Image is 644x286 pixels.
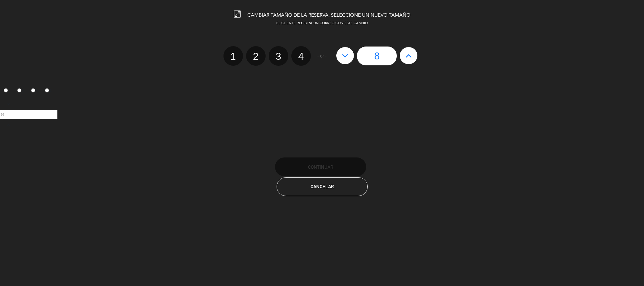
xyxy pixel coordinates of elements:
span: Continuar [308,164,333,170]
span: Cancelar [311,184,334,189]
label: 4 [291,46,311,66]
label: 3 [28,85,41,96]
label: 4 [41,85,55,96]
label: 1 [223,46,243,66]
span: - or - [317,52,327,60]
label: 3 [269,46,288,66]
span: EL CLIENTE RECIBIRÁ UN CORREO CON ESTE CAMBIO [276,22,368,25]
span: CAMBIAR TAMAÑO DE LA RESERVA. SELECCIONE UN NUEVO TAMAÑO [247,13,410,18]
label: 2 [246,46,266,66]
label: 2 [14,85,28,96]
